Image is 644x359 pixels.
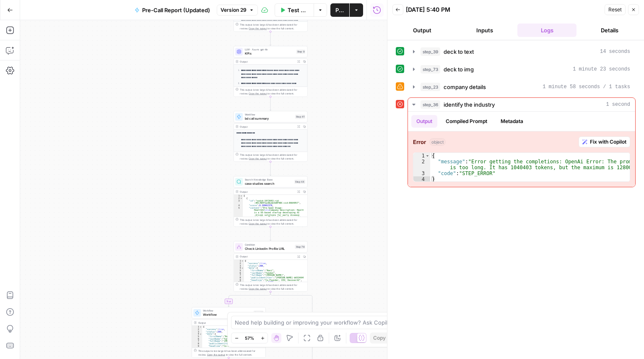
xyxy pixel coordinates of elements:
div: 8 [192,343,202,345]
div: This output is too large & has been abbreviated for review. to view the full content. [240,23,305,30]
div: 6 [192,338,202,340]
g: Edge from step_37 to step_9 [270,31,271,45]
button: Publish [330,3,349,17]
div: 1 [234,260,244,262]
button: Copy [370,333,389,343]
div: This output is too large & has been abbreviated for review. to view the full content. [240,88,305,95]
div: 8 [234,276,244,279]
button: Version 29 [217,5,258,16]
div: 1 [234,195,243,197]
span: Copy the output [207,353,225,356]
div: Step 78 [295,245,305,249]
div: 9 [234,279,244,281]
span: Toggle code folding, rows 1 through 4 [425,153,430,159]
span: KPIs [245,51,294,55]
span: 1 minute 23 seconds [573,66,630,73]
div: 7 [192,340,202,343]
div: 4 [234,267,244,270]
span: step_23 [421,83,440,91]
button: Reset [605,4,626,15]
g: Edge from step_78 to step_81 [228,292,270,307]
span: LLM · Azure: gpt-4o [245,47,294,51]
span: Publish [335,6,344,14]
button: Compiled Prompt [441,115,492,128]
span: company details [444,83,486,91]
span: Toggle code folding, rows 4 through 46 [241,267,244,270]
div: ConditionCheck LinkedIn Profile URLStep 78Output{ "success":true, "status":200, "data":{ "firstNa... [234,241,308,292]
button: Pre-Call Report (Updated) [130,3,215,17]
div: 5 [192,335,202,338]
g: Edge from step_41 to step_44 [270,162,271,176]
span: Condition [245,243,293,246]
span: Fix with Copilot [590,138,626,146]
span: 1 minute 58 seconds / 1 tasks [543,83,630,91]
div: 3 [234,265,244,267]
span: Toggle code folding, rows 1 through 7 [240,195,242,197]
span: 1 second [606,101,630,108]
div: 2 [234,262,244,265]
span: Workflow [245,113,293,116]
button: Fix with Copilot [579,136,630,147]
div: Output [240,60,294,63]
span: object [429,138,446,146]
span: Test Workflow [288,6,309,14]
span: Pre-Call Report (Updated) [142,6,210,14]
div: 10 [192,347,202,350]
span: Copy the output [249,157,267,160]
button: Output [392,24,452,37]
div: 3 [413,170,430,176]
span: Copy the output [249,287,267,290]
span: Copy [373,334,386,342]
button: Metadata [496,115,528,128]
span: Search Knowledge Base [245,178,293,181]
span: step_36 [421,100,440,109]
div: 3 [234,199,243,204]
div: Step 44 [294,180,305,184]
button: Logs [517,24,576,37]
span: 57% [245,335,254,341]
div: 4 [192,333,202,335]
div: Search Knowledge Basecase studies searchStep 44Output[ { "id":"vsdid:1072692:rid :XKCJNAFnwxWyem3... [234,176,308,227]
div: This output is too large & has been abbreviated for review. to view the full content. [240,283,305,291]
div: 5 [234,269,244,272]
span: 14 seconds [600,48,630,55]
span: Toggle code folding, rows 1 through 47 [241,260,244,262]
button: 1 second [408,98,635,111]
div: Output [240,125,294,128]
div: 7 [234,274,244,277]
button: Output [411,115,437,128]
div: 2 [413,159,430,170]
span: Copy the output [249,27,267,30]
div: 10 [234,281,244,284]
span: Check LinkedIn Profile URL [245,246,293,251]
span: step_73 [421,65,440,73]
div: Output [240,255,294,259]
div: Output [240,190,294,194]
div: 2 [192,328,202,330]
span: identify the industry [444,100,495,109]
div: Step 81 [254,311,264,315]
strong: Error [413,138,426,146]
button: 1 minute 23 seconds [408,63,635,76]
div: 1 [192,326,202,328]
span: Workflow [203,309,252,312]
span: bd call summary [245,116,293,121]
div: 6 [234,272,244,274]
g: Edge from step_9 to step_41 [270,97,271,110]
div: 2 [234,197,243,199]
span: Workflow [203,312,252,317]
div: This output is too large & has been abbreviated for review. to view the full content. [240,218,305,225]
button: 14 seconds [408,45,635,58]
div: This output is too large & has been abbreviated for review. to view the full content. [198,349,264,356]
span: Toggle code folding, rows 4 through 46 [199,333,202,335]
div: 9 [192,345,202,347]
span: deck to img [444,65,474,73]
span: Toggle code folding, rows 1 through 47 [199,326,202,328]
button: Test Workflow [275,3,314,17]
span: Reset [608,6,622,13]
span: deck to text [444,47,474,56]
button: Inputs [455,24,514,37]
span: Version 29 [221,6,247,14]
button: Details [580,24,639,37]
div: 4 [234,204,243,207]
